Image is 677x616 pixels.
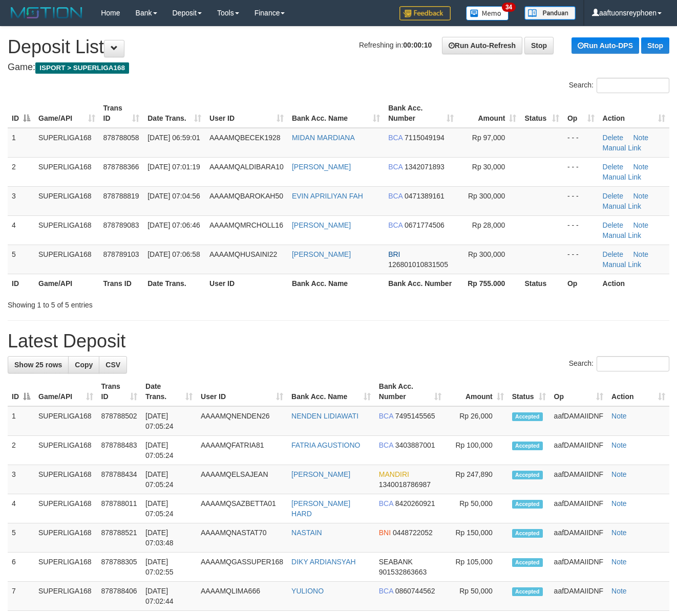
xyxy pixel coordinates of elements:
span: Copy [75,361,93,369]
td: AAAAMQSAZBETTA01 [197,494,287,523]
img: Feedback.jpg [399,6,451,20]
span: Accepted [512,442,543,450]
td: 1 [8,128,34,158]
span: MANDIRI [379,470,409,478]
td: SUPERLIGA168 [34,215,99,245]
td: 5 [8,245,34,274]
span: 878788819 [103,192,139,200]
a: CSV [99,356,127,373]
span: 878788366 [103,163,139,171]
a: Run Auto-Refresh [442,37,522,54]
td: SUPERLIGA168 [34,465,97,494]
th: Op [563,274,599,293]
td: - - - [563,157,599,186]
span: 878789083 [103,221,139,229]
span: BNI [379,529,391,537]
th: Amount: activate to sort column ascending [458,99,521,128]
td: Rp 247,890 [446,465,508,494]
td: 878788406 [97,582,142,611]
a: Delete [603,221,623,229]
td: 4 [8,494,34,523]
a: Delete [603,192,623,200]
span: [DATE] 07:06:58 [147,250,200,258]
a: Delete [603,163,623,171]
span: ISPORT > SUPERLIGA168 [35,62,129,74]
a: Run Auto-DPS [572,37,639,54]
a: [PERSON_NAME] HARD [291,499,350,518]
a: Stop [641,37,669,54]
span: AAAAMQBECEK1928 [209,134,281,142]
span: AAAAMQHUSAINI22 [209,250,277,258]
span: AAAAMQBAROKAH50 [209,192,283,200]
th: Game/API: activate to sort column ascending [34,99,99,128]
th: Status: activate to sort column ascending [508,377,550,406]
td: - - - [563,186,599,215]
td: 878788521 [97,523,142,553]
label: Search: [569,356,669,371]
span: BCA [379,587,393,595]
span: Accepted [512,471,543,479]
td: 878788434 [97,465,142,494]
a: Note [633,192,648,200]
label: Search: [569,78,669,93]
span: BCA [388,163,403,171]
span: BCA [388,221,403,229]
a: EVIN APRILIYAN FAH [292,192,363,200]
span: Copy 0448722052 to clipboard [393,529,433,537]
th: Action: activate to sort column ascending [599,99,669,128]
span: 878789103 [103,250,139,258]
span: Copy 0860744562 to clipboard [395,587,435,595]
h1: Latest Deposit [8,331,669,351]
td: 878788305 [97,553,142,582]
a: Note [633,163,648,171]
span: [DATE] 07:04:56 [147,192,200,200]
a: Note [611,470,627,478]
span: Copy 3403887001 to clipboard [395,441,435,449]
a: Note [611,412,627,420]
a: Note [633,221,648,229]
a: [PERSON_NAME] [291,470,350,478]
td: Rp 100,000 [446,436,508,465]
img: MOTION_logo.png [8,5,86,20]
td: aafDAMAIIDNF [550,553,607,582]
td: 6 [8,553,34,582]
td: 878788011 [97,494,142,523]
td: AAAAMQGASSUPER168 [197,553,287,582]
td: Rp 50,000 [446,582,508,611]
th: Status: activate to sort column ascending [520,99,563,128]
span: 878788058 [103,134,139,142]
td: AAAAMQNENDEN26 [197,406,287,436]
span: Copy 0471389161 to clipboard [405,192,445,200]
div: Showing 1 to 5 of 5 entries [8,296,274,310]
span: Copy 901532863663 to clipboard [379,568,427,576]
span: [DATE] 07:01:19 [147,163,200,171]
a: Stop [524,37,554,54]
span: Rp 30,000 [472,163,505,171]
span: 34 [502,3,516,12]
span: Rp 97,000 [472,134,505,142]
th: Game/API: activate to sort column ascending [34,377,97,406]
td: 2 [8,436,34,465]
th: Bank Acc. Name: activate to sort column ascending [287,377,375,406]
a: Note [611,587,627,595]
strong: 00:00:10 [403,41,432,49]
span: BCA [379,441,393,449]
span: Accepted [512,412,543,421]
img: panduan.png [524,6,576,20]
td: [DATE] 07:05:24 [141,406,197,436]
td: 878788483 [97,436,142,465]
span: Show 25 rows [14,361,62,369]
a: FATRIA AGUSTIONO [291,441,360,449]
th: Bank Acc. Name: activate to sort column ascending [288,99,384,128]
span: Copy 126801010831505 to clipboard [388,260,448,269]
input: Search: [597,78,669,93]
span: AAAAMQMRCHOLL16 [209,221,283,229]
a: Manual Link [603,173,642,181]
span: Rp 28,000 [472,221,505,229]
td: [DATE] 07:05:24 [141,465,197,494]
td: SUPERLIGA168 [34,128,99,158]
a: Manual Link [603,202,642,210]
span: [DATE] 06:59:01 [147,134,200,142]
th: Op: activate to sort column ascending [550,377,607,406]
span: Accepted [512,587,543,596]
